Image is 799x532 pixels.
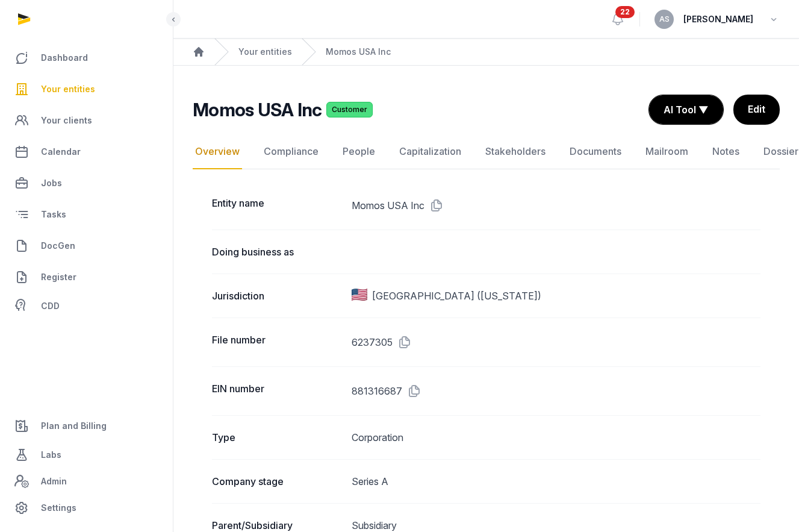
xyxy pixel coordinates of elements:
dt: Entity name [212,196,342,215]
a: Capitalization [397,134,464,169]
span: Admin [41,474,67,489]
a: Admin [10,469,163,493]
dd: Series A [352,474,760,489]
a: Settings [10,493,163,522]
a: Plan and Billing [10,412,163,440]
h2: Momos USA Inc [193,99,322,120]
nav: Breadcrumb [173,39,799,66]
dt: Company stage [212,474,342,489]
span: Dashboard [41,51,88,65]
dd: 6237305 [352,333,760,352]
a: Compliance [261,134,321,169]
a: Calendar [10,137,163,166]
a: Your entities [10,75,163,104]
dd: Corporation [352,430,760,445]
span: Your entities [41,82,95,96]
a: Jobs [10,169,163,198]
a: Mailroom [643,134,691,169]
span: Labs [41,448,61,462]
a: Notes [710,134,742,169]
span: 22 [615,6,635,18]
dd: Momos USA Inc [352,196,760,215]
a: Your entities [238,46,292,58]
span: Customer [326,102,373,117]
a: Register [10,263,163,292]
a: Tasks [10,200,163,229]
button: AI Tool ▼ [649,95,723,124]
a: Dashboard [10,43,163,72]
span: Tasks [41,207,66,222]
dt: Type [212,430,342,445]
a: DocGen [10,231,163,260]
dt: Doing business as [212,245,342,259]
span: Your clients [41,113,92,128]
dt: EIN number [212,381,342,401]
span: Register [41,270,76,284]
a: CDD [10,294,163,318]
a: People [340,134,378,169]
span: DocGen [41,239,75,253]
button: AS [654,10,674,29]
span: [GEOGRAPHIC_DATA] ([US_STATE]) [372,289,541,303]
span: Calendar [41,145,81,159]
nav: Tabs [193,134,780,169]
span: Jobs [41,176,62,190]
a: Labs [10,440,163,469]
dd: 881316687 [352,381,760,401]
span: [PERSON_NAME] [683,12,753,27]
a: Edit [733,95,780,125]
a: Your clients [10,106,163,135]
a: Momos USA Inc [326,46,391,58]
span: AS [659,16,670,23]
dt: File number [212,333,342,352]
span: Plan and Billing [41,419,107,433]
dt: Jurisdiction [212,289,342,303]
span: CDD [41,299,60,313]
a: Stakeholders [483,134,548,169]
span: Settings [41,501,76,515]
a: Documents [567,134,624,169]
a: Overview [193,134,242,169]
